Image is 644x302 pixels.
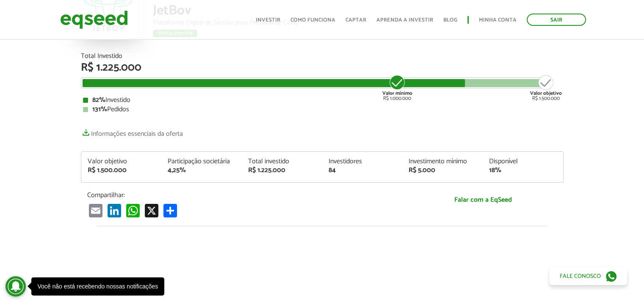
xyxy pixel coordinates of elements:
[381,74,413,101] div: R$ 1.000.000
[345,17,366,23] a: Captar
[256,17,280,23] a: Investir
[106,203,123,217] a: LinkedIn
[143,203,160,217] a: X
[443,17,457,23] a: Blog
[83,97,561,104] div: Investido
[81,53,564,60] div: Total Investido
[37,283,158,289] div: Você não está recebendo nossas notificações
[489,158,557,165] div: Disponível
[530,89,562,97] strong: Valor objetivo
[162,203,179,217] a: Compartilhar
[88,167,155,174] div: R$ 1.500.000
[92,94,105,106] strong: 82%
[168,158,235,165] div: Participação societária
[489,167,557,174] div: 18%
[549,267,627,285] a: Fale conosco
[530,74,562,101] div: R$ 1.500.000
[60,8,128,31] img: EqSeed
[376,17,433,23] a: Aprenda a investir
[124,203,141,217] a: WhatsApp
[81,126,183,137] a: Informações essenciais da oferta
[92,104,107,115] strong: 131%
[409,191,557,209] a: Falar com a EqSeed
[81,62,564,73] div: R$ 1.225.000
[88,158,155,165] div: Valor objetivo
[248,158,316,165] div: Total investido
[83,106,561,113] div: Pedidos
[382,89,412,97] strong: Valor mínimo
[248,167,316,174] div: R$ 1.225.000
[479,17,517,23] a: Minha conta
[87,191,396,199] p: Compartilhar:
[290,17,335,23] a: Como funciona
[409,158,476,165] div: Investimento mínimo
[328,167,396,174] div: 84
[87,203,104,217] a: Email
[168,167,235,174] div: 4,25%
[409,167,476,174] div: R$ 5.000
[328,158,396,165] div: Investidores
[527,14,586,26] a: Sair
